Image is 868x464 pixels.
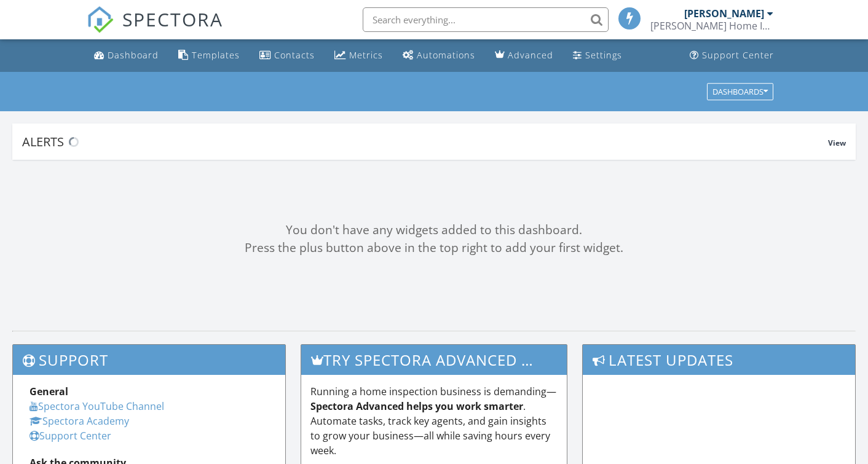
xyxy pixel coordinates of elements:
div: You don't have any widgets added to this dashboard. [12,221,856,239]
input: Search everything... [363,7,609,32]
a: Support Center [30,429,111,442]
span: View [828,138,846,148]
a: Templates [173,44,245,67]
strong: General [30,385,68,398]
a: Spectora Academy [30,414,129,428]
div: Dashboards [712,87,768,96]
a: SPECTORA [87,17,223,42]
div: Alerts [22,133,828,150]
span: SPECTORA [122,6,223,32]
div: Automations [417,49,475,61]
a: Support Center [685,44,779,67]
div: [PERSON_NAME] [684,7,764,20]
a: Advanced [490,44,558,67]
a: Settings [568,44,627,67]
div: Templates [192,49,240,61]
a: Dashboard [89,44,164,67]
a: Automations (Basic) [398,44,480,67]
div: Settings [585,49,622,61]
img: The Best Home Inspection Software - Spectora [87,6,114,33]
h3: Support [13,345,285,375]
div: Press the plus button above in the top right to add your first widget. [12,239,856,257]
div: Dashboard [108,49,159,61]
button: Dashboards [707,83,773,100]
a: Metrics [329,44,388,67]
div: Metrics [349,49,383,61]
a: Contacts [254,44,320,67]
div: Support Center [702,49,774,61]
div: Advanced [508,49,553,61]
h3: Try spectora advanced [DATE] [301,345,566,375]
h3: Latest Updates [583,345,855,375]
div: Sutter Home Inspections [650,20,773,32]
a: Spectora YouTube Channel [30,399,164,413]
strong: Spectora Advanced helps you work smarter [310,399,523,413]
p: Running a home inspection business is demanding— . Automate tasks, track key agents, and gain ins... [310,384,557,458]
div: Contacts [274,49,315,61]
